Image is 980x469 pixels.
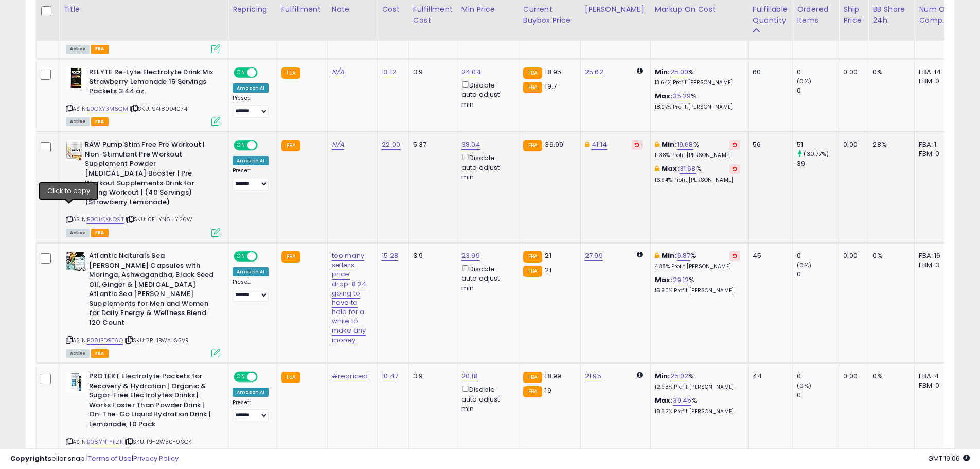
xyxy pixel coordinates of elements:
strong: Copyright [10,454,48,463]
div: % [655,92,740,111]
div: Fulfillable Quantity [753,4,788,26]
div: 0% [872,372,906,381]
a: 21.95 [585,371,601,381]
p: 13.64% Profit [PERSON_NAME] [655,79,740,86]
small: FBA [281,67,300,79]
small: FBA [523,266,542,277]
div: 0.00 [843,140,860,149]
div: Disable auto adjust min [461,79,511,109]
div: 0 [797,67,839,77]
a: 23.99 [461,251,480,261]
p: 11.38% Profit [PERSON_NAME] [655,152,740,159]
div: % [655,67,740,86]
div: Preset: [233,399,269,422]
small: FBA [281,140,300,151]
div: % [655,164,740,183]
a: N/A [332,140,344,150]
div: Amazon AI [233,83,269,93]
a: 24.04 [461,67,481,77]
span: OFF [256,373,273,381]
div: Preset: [233,167,269,190]
div: Note [332,4,373,15]
a: B0CXY3M6QM [87,105,128,113]
a: Terms of Use [88,454,132,463]
a: too many sellers. price drop. 8.24. going to have to hold for a while to make any money. [332,251,368,345]
div: 0% [872,251,906,260]
p: 4.38% Profit [PERSON_NAME] [655,263,740,270]
div: 45 [753,251,785,260]
a: 25.62 [585,67,603,77]
b: Min: [662,251,677,260]
div: Cost [382,4,404,15]
div: [PERSON_NAME] [585,4,646,15]
img: 41DC6W23fZL._SL40_.jpg [66,67,86,88]
a: 38.04 [461,140,480,150]
p: 15.90% Profit [PERSON_NAME] [655,287,740,294]
div: 0.00 [843,372,860,381]
small: (0%) [797,77,811,85]
small: FBA [523,386,542,397]
b: Min: [655,371,670,381]
div: 28% [872,140,906,149]
b: Max: [655,275,673,285]
div: Num of Comp. [919,4,956,26]
div: Amazon AI [233,267,269,276]
a: 41.14 [592,140,607,150]
span: FBA [91,349,109,358]
div: ASIN: [66,67,220,125]
div: 3.9 [413,67,449,77]
span: 19 [545,386,551,395]
div: Disable auto adjust min [461,263,511,293]
small: (30.77%) [804,150,829,158]
span: 2025-09-13 19:06 GMT [928,454,970,463]
div: FBA: 1 [919,140,953,149]
b: RAW Pump Stim Free Pre Workout | Non-Stimulant Pre Workout Supplement Powder [MEDICAL_DATA] Boost... [85,140,210,210]
a: 25.00 [670,67,689,77]
span: 21 [545,251,551,260]
div: FBM: 0 [919,381,953,390]
div: Title [63,4,224,15]
p: 12.98% Profit [PERSON_NAME] [655,384,740,391]
img: 51OYf0CYGTL._SL40_.jpg [66,251,86,272]
div: Ship Price [843,4,864,26]
span: | SKU: PJ-2W30-9SQK [124,438,191,446]
div: Disable auto adjust min [461,384,511,413]
a: 6.87 [677,251,691,261]
a: 29.12 [673,275,689,285]
div: Fulfillment Cost [413,4,453,26]
a: Privacy Policy [133,454,179,463]
a: 35.29 [673,91,691,101]
span: OFF [256,68,273,77]
div: 51 [797,140,839,149]
b: Atlantic Naturals Sea [PERSON_NAME] Capsules with Moringa, Ashwagandha, Black Seed Oil, Ginger & ... [89,251,214,331]
span: OFF [256,141,273,150]
a: 20.18 [461,371,478,381]
div: Current Buybox Price [523,4,576,26]
div: Ordered Items [797,4,834,26]
b: Max: [655,395,673,405]
small: (0%) [797,261,811,269]
span: 18.99 [545,371,561,381]
span: ON [235,141,247,150]
div: 0 [797,251,839,260]
a: N/A [332,67,344,77]
div: 0.00 [843,251,860,260]
div: FBA: 4 [919,372,953,381]
div: 3.9 [413,251,449,260]
b: Max: [662,164,680,173]
a: 10.47 [382,371,398,381]
b: Min: [655,67,670,77]
span: ON [235,68,247,77]
b: RELYTE Re-Lyte Electrolyte Drink Mix Strawberry Lemonade 15 Servings Packets 3.44 oz. [89,67,214,99]
div: 0 [797,391,839,400]
span: OFF [256,252,273,261]
p: 16.94% Profit [PERSON_NAME] [655,177,740,184]
span: 36.99 [545,140,563,149]
div: Amazon AI [233,156,269,165]
span: All listings currently available for purchase on Amazon [66,45,90,54]
div: FBM: 0 [919,149,953,159]
a: 25.02 [670,371,689,381]
span: All listings currently available for purchase on Amazon [66,349,90,358]
span: FBA [91,45,109,54]
span: All listings currently available for purchase on Amazon [66,117,90,126]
